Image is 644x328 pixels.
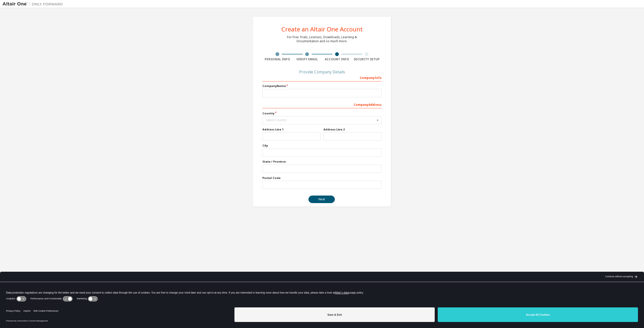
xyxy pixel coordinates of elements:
[262,57,292,61] div: Personal Info
[287,35,357,43] div: For Free Trials, Licenses, Downloads, Learning & Documentation and so much more.
[262,144,382,148] label: City
[281,26,363,32] div: Create an Altair One Account
[262,111,382,115] label: Country
[292,57,322,61] div: Verify Email
[324,127,382,131] label: Address Line 2
[262,84,382,88] label: Company Name
[262,100,382,108] div: Company Address
[262,160,382,164] label: State / Province
[352,57,382,61] div: Security Setup
[262,127,320,131] label: Address Line 1
[3,2,65,7] img: Altair One
[322,57,352,61] div: Account Info
[266,119,375,122] div: Select Country
[262,70,382,73] div: Provide Company Details
[262,73,382,81] div: Company Info
[262,176,382,180] label: Postal Code
[308,196,335,203] button: Next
